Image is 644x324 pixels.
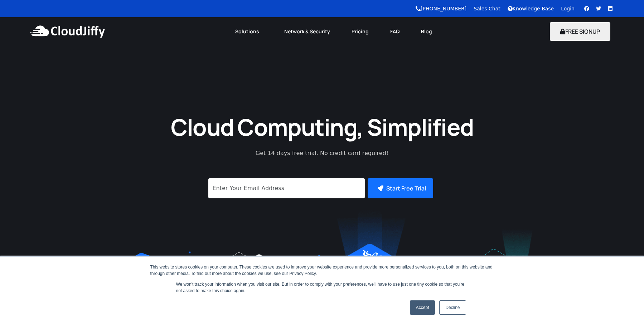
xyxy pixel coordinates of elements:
div: This website stores cookies on your computer. These cookies are used to improve your website expe... [150,264,494,277]
a: Knowledge Base [508,6,554,11]
a: Accept [410,300,435,315]
a: Blog [410,24,443,39]
a: Network & Security [273,24,341,39]
p: Get 14 days free trial. No credit card required! [224,149,421,158]
a: Sales Chat [474,6,500,11]
button: Start Free Trial [368,178,433,198]
p: We won't track your information when you visit our site. But in order to comply with your prefere... [176,281,468,294]
a: Solutions [224,24,273,39]
a: FAQ [379,24,410,39]
a: Decline [439,300,466,315]
h1: Cloud Computing, Simplified [161,112,483,142]
a: Pricing [341,24,379,39]
input: Enter Your Email Address [208,178,365,198]
a: FREE SIGNUP [550,28,610,35]
button: FREE SIGNUP [550,22,610,41]
a: [PHONE_NUMBER] [416,6,466,11]
a: Login [561,6,575,11]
